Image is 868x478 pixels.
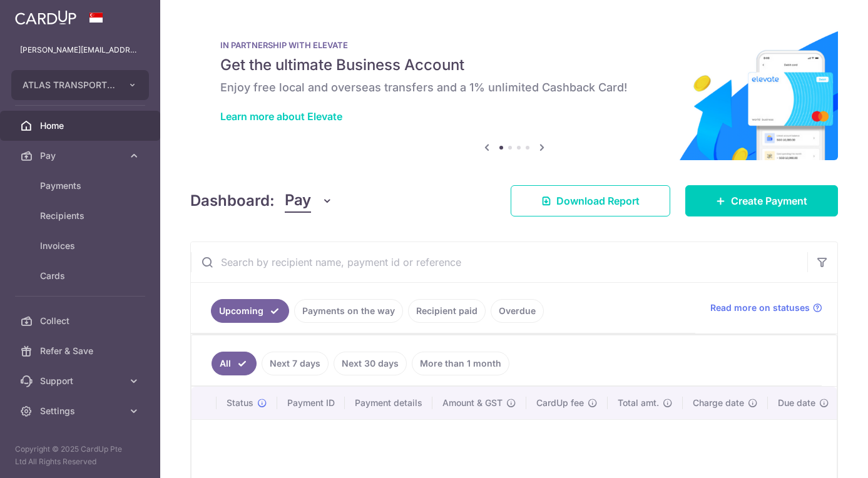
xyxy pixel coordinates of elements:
[40,150,123,162] span: Pay
[40,210,123,222] span: Recipients
[618,397,659,409] span: Total amt.
[277,387,345,419] th: Payment ID
[190,190,275,212] h4: Dashboard:
[693,397,744,409] span: Charge date
[285,189,311,213] span: Pay
[442,397,503,409] span: Amount & GST
[334,352,407,375] a: Next 30 days
[710,302,822,314] a: Read more on statuses
[408,299,486,323] a: Recipient paid
[212,352,257,375] a: All
[20,44,140,56] p: [PERSON_NAME][EMAIL_ADDRESS][DOMAIN_NAME]
[491,299,544,323] a: Overdue
[220,40,808,50] p: IN PARTNERSHIP WITH ELEVATE
[262,352,329,375] a: Next 7 days
[40,240,123,252] span: Invoices
[412,352,509,375] a: More than 1 month
[40,119,123,132] span: Home
[191,242,807,282] input: Search by recipient name, payment id or reference
[685,185,838,216] a: Create Payment
[15,10,76,25] img: CardUp
[536,397,584,409] span: CardUp fee
[40,405,123,417] span: Settings
[40,270,123,282] span: Cards
[556,193,640,208] span: Download Report
[285,189,333,213] button: Pay
[227,397,253,409] span: Status
[220,80,808,95] h6: Enjoy free local and overseas transfers and a 1% unlimited Cashback Card!
[40,180,123,192] span: Payments
[294,299,403,323] a: Payments on the way
[731,193,807,208] span: Create Payment
[710,302,810,314] span: Read more on statuses
[220,110,342,123] a: Learn more about Elevate
[40,375,123,387] span: Support
[211,299,289,323] a: Upcoming
[345,387,432,419] th: Payment details
[40,315,123,327] span: Collect
[788,440,855,472] iframe: Opens a widget where you can find more information
[11,70,149,100] button: ATLAS TRANSPORT LOGISTICS PTE. LTD.
[40,345,123,357] span: Refer & Save
[511,185,670,216] a: Download Report
[778,397,815,409] span: Due date
[220,55,808,75] h5: Get the ultimate Business Account
[23,79,115,91] span: ATLAS TRANSPORT LOGISTICS PTE. LTD.
[190,20,838,160] img: Renovation banner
